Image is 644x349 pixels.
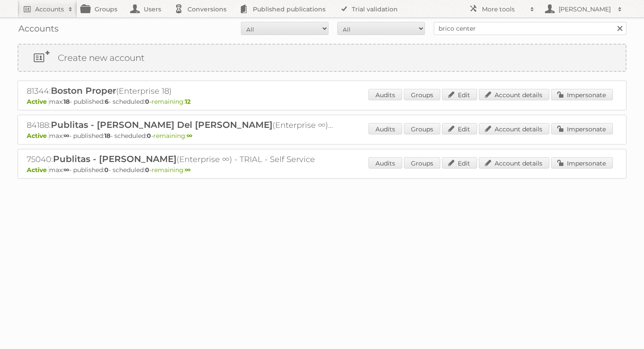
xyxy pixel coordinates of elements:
[35,5,64,14] h2: Accounts
[368,89,402,100] a: Audits
[147,132,151,140] strong: 0
[368,123,402,134] a: Audits
[27,85,333,97] h2: 81344: (Enterprise 18)
[18,45,626,71] a: Create new account
[551,123,613,134] a: Impersonate
[404,89,440,100] a: Groups
[152,166,191,174] span: remaining:
[551,89,613,100] a: Impersonate
[27,166,49,174] span: Active
[27,120,333,131] h2: 84188: (Enterprise ∞) - TRIAL - Self Service
[185,166,191,174] strong: ∞
[479,157,549,169] a: Account details
[185,98,191,106] strong: 12
[27,132,617,140] p: max: - published: - scheduled: -
[27,98,617,106] p: max: - published: - scheduled: -
[404,123,440,134] a: Groups
[51,85,116,96] span: Boston Proper
[64,132,69,140] strong: ∞
[53,154,177,164] span: Publitas - [PERSON_NAME]
[51,120,272,130] span: Publitas - [PERSON_NAME] Del [PERSON_NAME]
[479,89,549,100] a: Account details
[551,157,613,169] a: Impersonate
[442,123,477,134] a: Edit
[27,98,49,106] span: Active
[482,5,526,14] h2: More tools
[152,98,191,106] span: remaining:
[479,123,549,134] a: Account details
[153,132,192,140] span: remaining:
[104,132,110,140] strong: 18
[145,166,149,174] strong: 0
[556,5,613,14] h2: [PERSON_NAME]
[404,157,440,169] a: Groups
[442,89,477,100] a: Edit
[64,166,69,174] strong: ∞
[368,157,402,169] a: Audits
[145,98,149,106] strong: 0
[442,157,477,169] a: Edit
[104,166,109,174] strong: 0
[27,154,333,165] h2: 75040: (Enterprise ∞) - TRIAL - Self Service
[64,98,70,106] strong: 18
[187,132,192,140] strong: ∞
[27,166,617,174] p: max: - published: - scheduled: -
[27,132,49,140] span: Active
[105,98,109,106] strong: 6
